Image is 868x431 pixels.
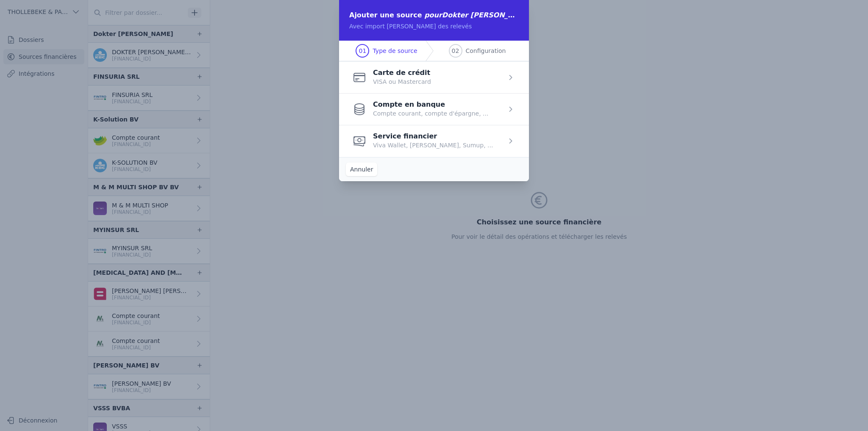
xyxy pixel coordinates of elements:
p: Carte de crédit [373,70,431,75]
button: Carte de crédit VISA ou Mastercard [353,70,431,85]
span: pour Dokter [PERSON_NAME] [424,11,533,19]
nav: Progress [339,41,529,61]
span: 02 [452,47,459,55]
button: Compte en banque Compte courant, compte d'épargne, ... [353,102,488,116]
button: Service financier Viva Wallet, [PERSON_NAME], Sumup, ... [353,134,493,148]
p: Service financier [373,134,493,139]
h2: Ajouter une source [349,10,519,20]
span: Type de source [373,47,417,55]
p: Avec import [PERSON_NAME] des relevés [349,22,519,30]
span: Configuration [466,47,506,55]
p: Compte en banque [373,102,488,107]
button: Annuler [346,163,377,176]
span: 01 [359,47,367,55]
